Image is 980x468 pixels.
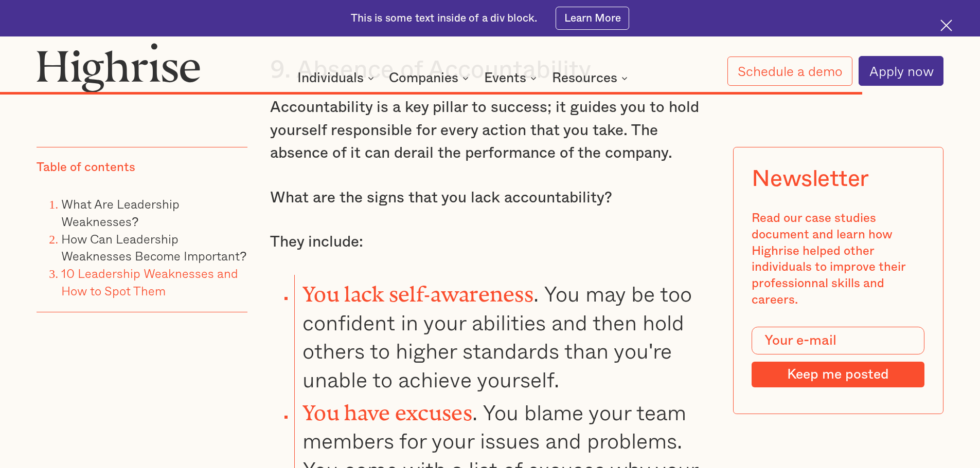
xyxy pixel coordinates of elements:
a: Apply now [859,56,943,86]
strong: You have excuses [302,401,472,414]
a: How Can Leadership Weaknesses Become Important? [61,229,246,265]
div: This is some text inside of a div block. [351,11,537,26]
img: Highrise logo [37,43,200,92]
div: Companies [389,72,472,84]
p: They include: [270,231,710,254]
form: Modal Form [752,327,924,387]
p: What are the signs that you lack accountability? [270,186,710,210]
div: Events [484,72,526,84]
div: Table of contents [37,160,135,176]
div: Resources [552,72,617,84]
a: 10 Leadership Weaknesses and How to Spot Them [61,264,238,300]
div: Newsletter [752,165,869,192]
input: Your e-mail [752,327,924,354]
div: Individuals [297,72,377,84]
div: Events [484,72,540,84]
a: Learn More [556,7,629,30]
div: Read our case studies document and learn how Highrise helped other individuals to improve their p... [752,211,924,308]
p: Accountability is a key pillar to success; it guides you to hold yourself responsible for every a... [270,96,710,165]
div: Companies [389,72,458,84]
img: Cross icon [940,20,952,31]
strong: You lack self-awareness [302,282,533,295]
input: Keep me posted [752,362,924,387]
a: Schedule a demo [727,57,853,86]
div: Resources [552,72,631,84]
div: Individuals [297,72,364,84]
li: . You may be too confident in your abilities and then hold others to higher standards than you're... [294,275,710,394]
a: What Are Leadership Weaknesses? [61,194,180,231]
